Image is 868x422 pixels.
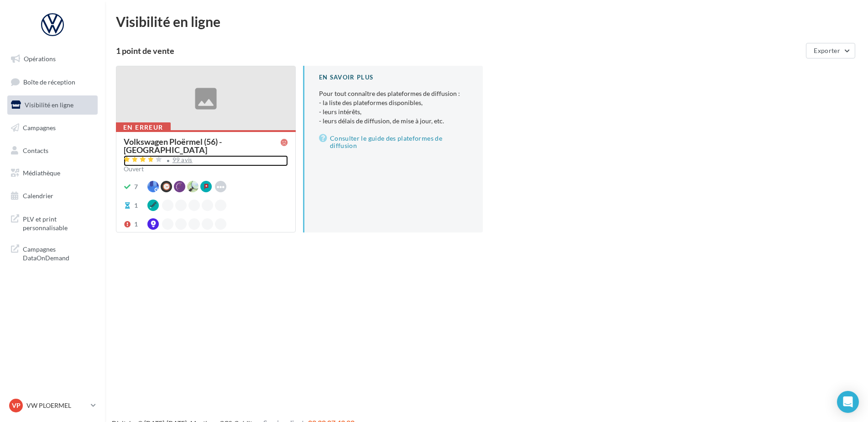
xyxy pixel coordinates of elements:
[24,55,56,63] span: Opérations
[23,78,75,85] span: Boîte de réception
[5,186,99,206] a: Calendrier
[134,220,138,229] div: 1
[319,116,468,126] li: - leurs délais de diffusion, de mise à jour, etc.
[23,146,48,154] span: Contacts
[7,397,98,414] a: VP VW PLOERMEL
[5,118,99,137] a: Campagnes
[5,72,99,92] a: Boîte de réception
[23,124,56,132] span: Campagnes
[26,401,87,410] p: VW PLOERMEL
[124,137,281,154] div: Volkswagen Ploërmel (56) - [GEOGRAPHIC_DATA]
[12,401,21,410] span: VP
[814,47,840,54] span: Exporter
[5,239,99,266] a: Campagnes DataOnDemand
[5,49,99,69] a: Opérations
[116,122,171,132] div: En erreur
[134,182,138,191] div: 7
[116,15,857,28] div: Visibilité en ligne
[23,213,94,232] span: PLV et print personnalisable
[806,43,855,58] button: Exporter
[23,169,60,177] span: Médiathèque
[134,201,138,210] div: 1
[5,141,99,160] a: Contacts
[837,391,859,413] div: Open Intercom Messenger
[5,209,99,236] a: PLV et print personnalisable
[5,95,99,115] a: Visibilité en ligne
[116,47,802,55] div: 1 point de vente
[173,157,193,163] div: 99 avis
[319,133,468,151] a: Consulter le guide des plateformes de diffusion
[319,89,468,126] p: Pour tout connaître des plateformes de diffusion :
[23,192,53,200] span: Calendrier
[124,165,144,173] span: Ouvert
[25,101,73,109] span: Visibilité en ligne
[124,155,288,166] a: 99 avis
[319,98,468,107] li: - la liste des plateformes disponibles,
[23,243,94,263] span: Campagnes DataOnDemand
[319,73,468,82] div: En savoir plus
[5,164,99,183] a: Médiathèque
[319,107,468,116] li: - leurs intérêts,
